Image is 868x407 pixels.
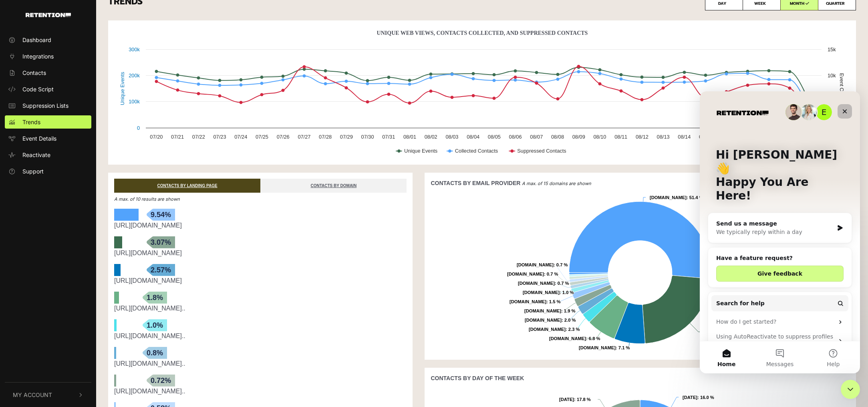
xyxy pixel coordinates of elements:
[5,165,91,178] a: Support
[143,292,167,304] span: 1.8%
[114,222,182,229] a: [URL][DOMAIN_NAME]
[22,118,40,126] span: Trends
[147,209,175,221] span: 9.54%
[650,195,703,200] text: : 51.4 %
[657,134,670,140] text: 08/13
[22,151,50,159] span: Reactivate
[404,148,437,154] text: Unique Events
[22,167,44,175] span: Support
[114,360,185,367] a: [URL][DOMAIN_NAME]..
[298,134,310,140] text: 07/27
[114,304,407,313] div: https://www.sportsmans.com/shooting-gear-gun-supplies/handguns/c/cat139633
[529,327,580,332] text: : 2.3 %
[22,85,54,93] span: Code Script
[507,272,544,276] tspan: [DOMAIN_NAME]
[129,73,140,79] text: 200k
[114,331,407,341] div: https://www.sportsmans.com/shooting-gear-gun-supplies/c/cat139644
[114,359,407,369] div: https://www.sportsmans.com/deals-clearance/shooting-clearance/guns-clearance/c/cat134602
[636,134,648,140] text: 08/12
[5,115,91,129] a: Trends
[192,134,205,140] text: 07/22
[593,134,606,140] text: 08/10
[529,327,566,332] tspan: [DOMAIN_NAME]
[114,276,407,286] div: https://www.sportsmans.com/
[340,134,353,140] text: 07/29
[119,72,125,105] text: Unique Events
[147,375,175,387] span: 0.72%
[510,299,560,304] text: : 1.5 %
[525,318,576,322] text: : 2.0 %
[26,13,71,17] img: Retention.com
[549,336,600,341] text: : 6.8 %
[828,73,836,79] text: 10k
[114,250,182,256] a: [URL][DOMAIN_NAME]
[650,195,687,200] tspan: [DOMAIN_NAME]
[455,148,498,154] text: Collected Contacts
[683,395,697,400] tspan: [DATE]
[523,290,574,295] text: : 1.0 %
[614,134,627,140] text: 08/11
[5,33,91,46] a: Dashboard
[129,99,140,105] text: 100k
[114,221,407,230] div: https://www.sportsmans.com/search/
[260,179,407,193] a: CONTACTS BY DOMAIN
[518,281,555,286] tspan: [DOMAIN_NAME]
[700,91,860,373] iframe: Intercom live chat
[382,134,395,140] text: 07/31
[114,26,850,163] svg: Unique Web Views, Contacts Collected, And Suppressed Contacts
[445,134,458,140] text: 08/03
[5,383,91,407] button: My Account
[559,397,574,402] tspan: [DATE]
[114,387,407,396] div: https://www.sportsmans.com/shooting-gear-gun-supplies/rifles/c/cat100003
[114,388,185,395] a: [URL][DOMAIN_NAME]..
[114,179,260,193] a: CONTACTS BY LANDING PAGE
[22,36,51,44] span: Dashboard
[377,30,588,36] text: Unique Web Views, Contacts Collected, And Suppressed Contacts
[517,148,566,154] text: Suppressed Contacts
[828,46,836,52] text: 15k
[277,134,290,140] text: 07/26
[839,73,845,104] text: Event Counts
[5,99,91,112] a: Suppression Lists
[22,134,56,143] span: Event Details
[525,318,562,322] tspan: [DOMAIN_NAME]
[523,290,560,295] tspan: [DOMAIN_NAME]
[114,305,185,312] a: [URL][DOMAIN_NAME]..
[509,134,522,140] text: 08/06
[507,272,558,276] text: : 0.7 %
[361,134,374,140] text: 07/30
[579,345,630,350] text: : 7.1 %
[150,134,163,140] text: 07/20
[559,397,591,402] text: : 17.8 %
[551,134,564,140] text: 08/08
[403,134,416,140] text: 08/01
[22,69,46,77] span: Contacts
[524,308,575,313] text: : 1.9 %
[147,264,175,276] span: 2.57%
[171,134,184,140] text: 07/21
[143,319,167,331] span: 1.0%
[5,50,91,63] a: Integrations
[5,66,91,79] a: Contacts
[683,395,714,400] text: : 16.0 %
[147,236,175,248] span: 3.07%
[129,46,140,52] text: 300k
[467,134,479,140] text: 08/04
